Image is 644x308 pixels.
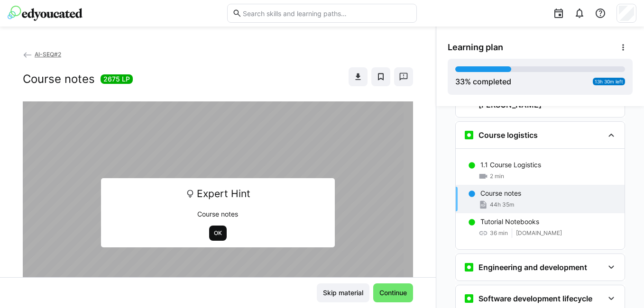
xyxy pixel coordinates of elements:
a: AI-SEQ#2 [23,51,61,58]
span: AI-SEQ#2 [35,51,61,58]
span: Learning plan [448,42,503,53]
h3: Course logistics [478,130,538,140]
span: 13h 30m left [595,79,623,84]
span: 2 min [490,172,504,180]
p: Course notes [108,209,329,219]
span: OK [213,229,223,237]
h2: Course notes [23,72,95,86]
span: 36 min [490,229,508,237]
h3: Software development lifecycle [478,294,592,303]
button: OK [209,226,227,241]
p: 1.1 Course Logistics [480,160,541,170]
h3: Engineering and development [478,263,587,272]
p: Course notes [480,189,521,198]
span: 44h 35m [490,201,514,208]
button: Continue [373,283,413,302]
span: 2675 LP [103,74,130,84]
div: % completed [455,76,511,87]
span: [DOMAIN_NAME] [516,229,562,237]
button: Skip material [317,283,369,302]
span: Continue [378,288,408,298]
span: Skip material [322,288,365,298]
span: Expert Hint [197,185,250,203]
span: 33 [455,77,465,86]
p: Tutorial Notebooks [480,217,539,226]
input: Search skills and learning paths… [242,9,412,18]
